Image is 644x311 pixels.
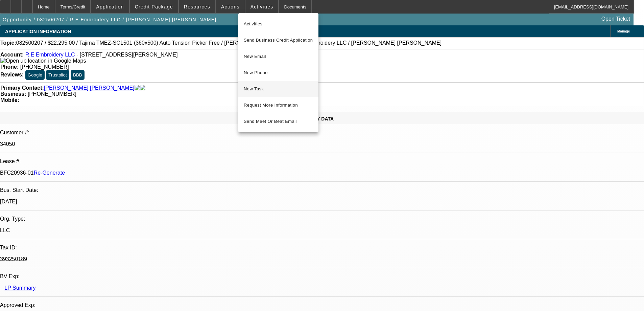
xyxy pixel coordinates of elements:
span: Send Business Credit Application [244,36,313,44]
span: Request More Information [244,101,313,109]
span: New Phone [244,69,313,77]
span: Activities [244,20,313,28]
span: New Task [244,85,313,93]
span: Send Meet Or Beat Email [244,117,313,126]
span: New Email [244,52,313,61]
